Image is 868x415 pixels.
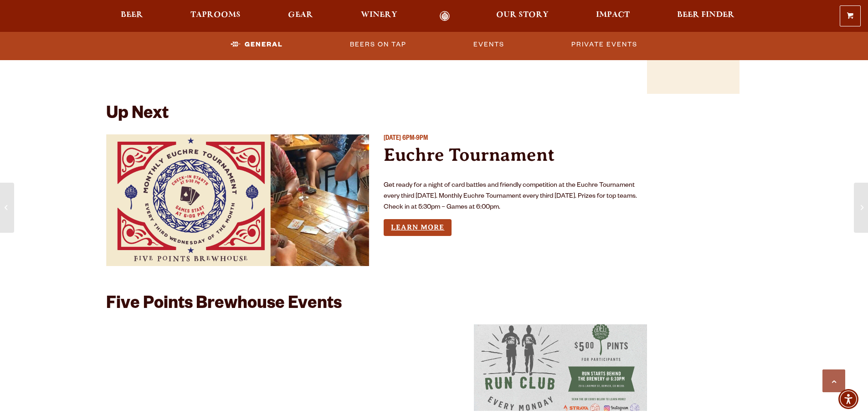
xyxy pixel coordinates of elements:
[288,11,313,19] span: Gear
[677,11,734,19] span: Beer Finder
[402,135,428,143] span: 6PM-9PM
[106,134,370,266] a: View event details
[106,295,342,315] h2: Five Points Brewhouse Events
[106,105,169,125] h2: Up Next
[227,34,287,55] a: General
[355,11,403,21] a: Winery
[568,34,641,55] a: Private Events
[121,11,143,19] span: Beer
[361,11,397,19] span: Winery
[838,389,858,409] div: Accessibility Menu
[290,324,463,411] a: View event details
[671,11,740,21] a: Beer Finder
[474,324,647,411] a: View event details
[596,11,630,19] span: Impact
[106,324,279,411] a: View event details
[490,11,555,21] a: Our Story
[470,34,508,55] a: Events
[282,11,319,21] a: Gear
[384,144,555,165] a: Euchre Tournament
[822,369,845,392] a: Scroll to top
[428,11,462,21] a: Odell Home
[346,34,410,55] a: Beers on Tap
[496,11,549,19] span: Our Story
[190,11,241,19] span: Taprooms
[384,219,452,236] a: Learn more about Euchre Tournament
[384,180,647,213] p: Get ready for a night of card battles and friendly competition at the Euchre Tournament every thi...
[590,11,636,21] a: Impact
[185,11,247,21] a: Taprooms
[384,135,401,143] span: [DATE]
[115,11,149,21] a: Beer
